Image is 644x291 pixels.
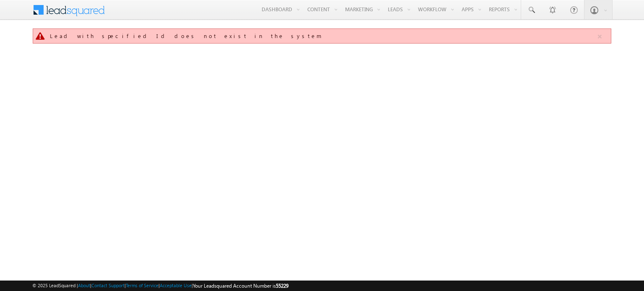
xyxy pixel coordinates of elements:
[193,283,288,289] span: Your Leadsquared Account Number is
[91,283,125,288] a: Contact Support
[50,32,596,40] div: Lead with specified Id does not exist in the system
[126,283,158,288] a: Terms of Service
[78,283,90,288] a: About
[276,283,288,289] span: 55229
[160,283,192,288] a: Acceptable Use
[32,282,288,290] span: © 2025 LeadSquared | | | | |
